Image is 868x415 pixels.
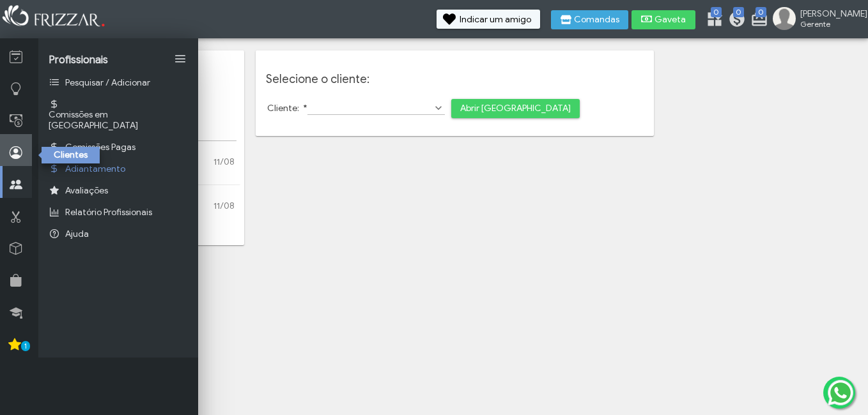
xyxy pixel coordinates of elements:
[65,229,89,239] span: Ajuda
[38,223,198,245] a: Ajuda
[65,142,136,153] span: Comissões Pagas
[65,207,152,218] span: Relatório Profissionais
[551,10,628,29] button: Comandas
[267,103,307,114] label: Cliente:
[65,185,108,196] span: Avaliações
[800,8,858,19] span: [PERSON_NAME]
[733,7,744,17] span: 0
[460,15,531,24] span: Indicar um amigo
[38,158,198,179] a: Adiantamento
[49,54,108,66] span: Profissionais
[65,163,125,174] span: Adiantamento
[38,179,198,201] a: Avaliações
[38,201,198,223] a: Relatório Profissionais
[213,156,235,167] span: 11/08
[711,7,722,17] span: 0
[574,15,619,24] span: Comandas
[432,102,445,114] button: Show Options
[632,10,695,29] button: Gaveta
[750,10,763,31] a: 0
[21,341,30,351] span: 1
[655,15,686,24] span: Gaveta
[42,147,100,163] div: Clientes
[38,72,198,93] a: Pesquisar / Adicionar
[460,99,571,118] span: Abrir [GEOGRAPHIC_DATA]
[437,10,540,29] button: Indicar um amigo
[38,136,198,158] a: Comissões Pagas
[451,99,580,118] button: Abrir [GEOGRAPHIC_DATA]
[213,200,235,211] span: 11/08
[38,93,198,136] a: Comissões em [GEOGRAPHIC_DATA]
[825,377,856,408] img: whatsapp.png
[773,7,862,33] a: [PERSON_NAME] Gerente
[800,19,858,29] span: Gerente
[706,10,718,31] a: 0
[49,109,188,131] span: Comissões em [GEOGRAPHIC_DATA]
[728,10,741,31] a: 0
[65,77,150,88] span: Pesquisar / Adicionar
[266,72,643,86] h3: Selecione o cliente:
[756,7,766,17] span: 0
